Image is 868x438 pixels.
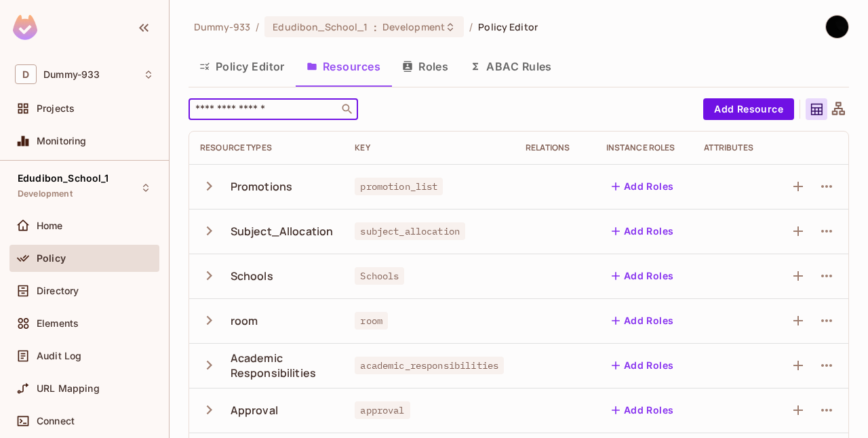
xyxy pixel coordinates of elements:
span: Policy [37,253,66,264]
span: Schools [355,267,404,285]
div: Resource Types [200,142,333,153]
div: Academic Responsibilities [231,351,334,380]
button: Policy Editor [189,49,296,83]
span: subject_allocation [355,222,465,240]
span: academic_responsibilities [355,357,504,374]
li: / [469,20,473,33]
button: Add Roles [606,310,679,332]
div: Approval [231,403,278,418]
span: D [15,64,37,84]
div: Schools [231,268,273,283]
span: Directory [37,285,79,296]
span: Edudibon_School_1 [18,173,109,184]
button: Add Roles [606,399,679,421]
span: promotion_list [355,178,443,195]
button: ABAC Rules [459,49,563,83]
span: Home [37,220,63,231]
span: Development [18,188,73,199]
span: Policy Editor [478,20,538,33]
div: Instance roles [606,142,682,153]
span: : [373,22,378,33]
span: Audit Log [37,351,81,361]
div: Attributes [704,142,766,153]
span: Development [382,20,445,33]
span: Edudibon_School_1 [273,20,368,33]
div: Key [355,142,504,153]
span: approval [355,401,410,419]
button: Add Roles [606,265,679,287]
div: room [231,313,258,328]
img: Anil kumar T [826,16,848,38]
span: URL Mapping [37,383,100,394]
span: Projects [37,103,75,114]
span: Connect [37,416,75,426]
button: Roles [391,49,459,83]
span: Elements [37,318,79,329]
button: Add Roles [606,220,679,242]
span: room [355,312,388,330]
img: SReyMgAAAABJRU5ErkJggg== [13,15,37,40]
div: Subject_Allocation [231,224,334,239]
span: Monitoring [37,136,87,146]
button: Add Roles [606,355,679,376]
span: the active workspace [194,20,250,33]
div: Promotions [231,179,293,194]
span: Workspace: Dummy-933 [43,69,100,80]
button: Add Roles [606,176,679,197]
div: Relations [526,142,585,153]
button: Resources [296,49,391,83]
button: Add Resource [703,98,794,120]
li: / [256,20,259,33]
